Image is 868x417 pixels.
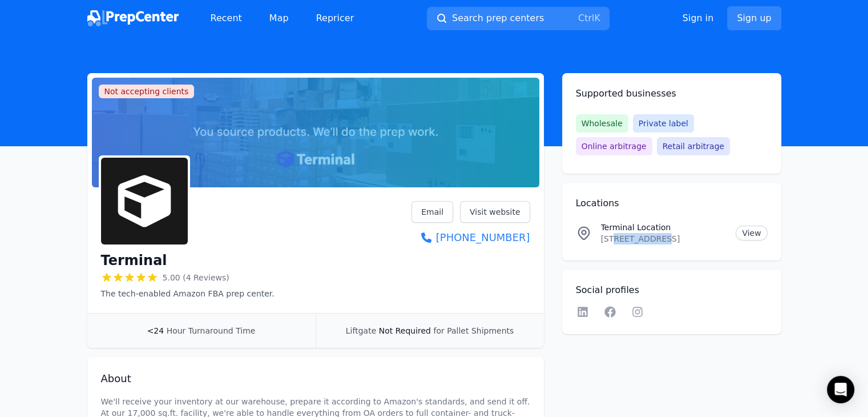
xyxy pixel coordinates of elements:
[379,326,431,335] span: Not Required
[433,326,514,335] span: for Pallet Shipments
[101,251,167,270] h1: Terminal
[576,87,768,101] h2: Supported businesses
[452,11,544,25] span: Search prep centers
[411,201,453,223] a: Email
[576,137,652,155] span: Online arbitrage
[101,371,530,387] h2: About
[576,197,768,210] h2: Locations
[163,272,229,283] span: 5.00 (4 Reviews)
[576,283,768,297] h2: Social profiles
[601,233,727,244] p: [STREET_ADDRESS]
[307,7,364,30] a: Repricer
[736,226,767,240] a: View
[167,326,256,335] span: Hour Turnaround Time
[411,230,530,246] a: [PHONE_NUMBER]
[657,137,730,155] span: Retail arbitrage
[460,201,530,223] a: Visit website
[601,222,727,233] p: Terminal Location
[427,7,609,30] button: Search prep centersCtrlK
[147,326,164,335] span: <24
[633,114,694,133] span: Private label
[578,13,594,23] kbd: Ctrl
[260,7,298,30] a: Map
[727,6,781,30] a: Sign up
[683,11,714,25] a: Sign in
[101,288,274,299] p: The tech-enabled Amazon FBA prep center.
[201,7,251,30] a: Recent
[101,158,188,244] img: Terminal
[99,85,195,98] span: Not accepting clients
[594,13,600,23] kbd: K
[576,114,628,133] span: Wholesale
[827,376,854,403] div: Open Intercom Messenger
[87,10,179,26] img: PrepCenter
[346,326,376,335] span: Liftgate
